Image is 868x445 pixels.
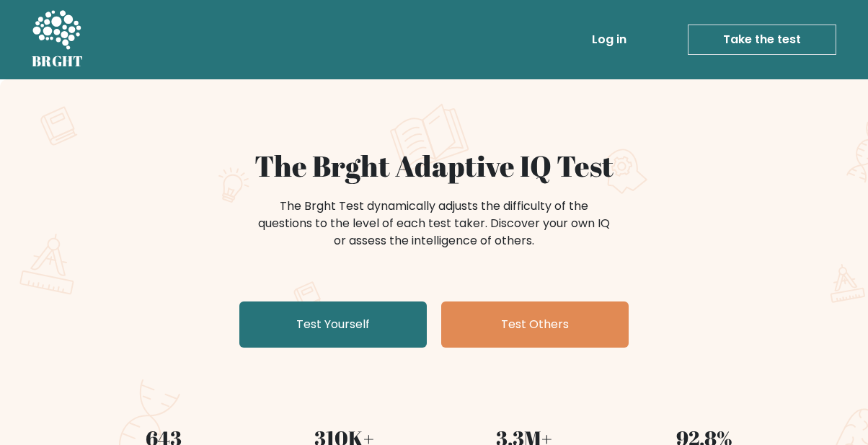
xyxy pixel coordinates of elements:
a: BRGHT [32,6,84,74]
a: Test Others [441,301,629,348]
h1: The Brght Adaptive IQ Test [82,149,786,183]
div: The Brght Test dynamically adjusts the difficulty of the questions to the level of each test take... [254,198,614,250]
a: Take the test [688,25,836,55]
a: Log in [586,25,632,54]
h5: BRGHT [32,53,84,70]
a: Test Yourself [239,301,427,348]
